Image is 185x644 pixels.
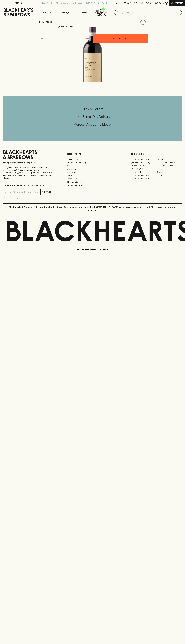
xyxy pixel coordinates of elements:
[56,6,74,18] a: Tastings
[67,174,118,177] a: FAQ's
[131,164,156,167] a: Brunswick West
[156,170,182,174] a: Geelong
[131,177,156,180] a: [GEOGRAPHIC_DATA]
[67,184,118,187] a: Terms & Conditions
[131,167,156,170] a: [PERSON_NAME]
[171,2,183,5] p: Checkout
[37,27,148,82] img: 2034.png
[156,158,182,161] a: Braddon
[131,170,156,174] a: Fitzroy North
[139,19,147,26] button: Add to wishlist
[80,11,87,14] p: Stores
[3,197,54,199] p: We will never spam you
[3,122,182,127] h5: Across Melbourne Metro
[5,190,40,194] input: e.g. jane@blackheartsandsparrows.com.au
[74,6,93,18] a: Stores
[3,107,182,111] h5: Click & Collect
[3,184,54,187] p: Subscribe to The Blackhearts Newsletter
[5,206,180,212] p: Blackhearts & Sparrows acknowledges the traditional Custodians of land throughout [GEOGRAPHIC_DAT...
[156,167,182,170] a: Fitzroy
[156,161,182,164] a: [GEOGRAPHIC_DATA]
[3,114,182,119] h5: Uber Same-Day Delivery
[3,166,54,179] p: It is against the law to sell or supply alcohol to, or to obtain alcohol on behalf of a person un...
[121,10,180,15] input: Try "Pinot noir"
[37,6,56,18] button: Shop
[131,161,156,164] a: [GEOGRAPHIC_DATA]
[166,2,167,4] p: 0
[39,21,45,23] a: HOME
[127,2,137,5] p: Wishlist
[41,189,54,195] button: SUBSCRIBE
[67,180,118,184] a: Shipping Information
[47,21,53,23] a: SHOP
[113,37,127,40] p: ADD TO CART
[67,177,118,180] a: Privacy Policy
[156,174,182,177] a: Prahran
[29,172,53,174] strong: Liquor License #32064953
[67,161,118,164] a: Business & Bulk Gifting
[67,164,118,167] a: Careers
[42,191,53,194] p: SUBSCRIBE
[67,171,118,174] a: Gift Cards
[93,34,148,43] button: ADD TO CART
[61,11,69,14] p: Tastings
[67,158,118,161] a: Bottle Drop FAQ's
[67,167,118,171] a: Contact Us
[3,161,54,164] p: Sibling owned and run since [DATE]
[131,152,182,156] p: OUR STORES
[155,2,162,5] p: $0.00
[14,2,23,5] p: FIND US
[58,25,75,28] button: Add to wishlist
[42,11,47,14] p: Shop
[131,158,156,161] a: [GEOGRAPHIC_DATA]
[3,96,182,141] div: Call to action block
[145,2,151,5] p: Login
[131,174,156,177] a: [GEOGRAPHIC_DATA]
[156,164,182,167] a: [GEOGRAPHIC_DATA]
[67,152,118,156] p: OTHER AREAS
